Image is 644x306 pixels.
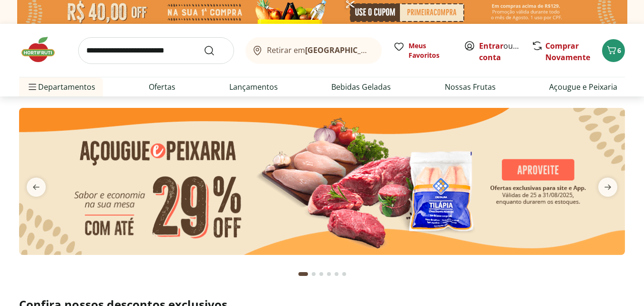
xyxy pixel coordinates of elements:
a: Meus Favoritos [393,41,452,60]
button: Go to page 3 from fs-carousel [317,263,325,285]
button: Go to page 4 from fs-carousel [325,263,333,285]
input: search [78,37,234,64]
button: Carrinho [602,39,625,62]
span: ou [479,40,521,63]
button: Retirar em[GEOGRAPHIC_DATA]/[GEOGRAPHIC_DATA] [245,37,382,64]
a: Lançamentos [229,81,278,93]
button: Go to page 6 from fs-carousel [340,263,348,285]
a: Bebidas Geladas [331,81,391,93]
button: Go to page 5 from fs-carousel [333,263,340,285]
button: Submit Search [204,45,226,56]
button: previous [19,178,53,197]
button: Menu [27,75,38,98]
button: next [591,178,625,197]
span: Meus Favoritos [409,41,452,60]
a: Comprar Novamente [545,41,590,63]
a: Nossas Frutas [445,81,496,93]
button: Go to page 2 from fs-carousel [310,263,317,285]
button: Current page from fs-carousel [296,263,310,285]
img: Hortifruti [19,35,67,64]
a: Açougue e Peixaria [549,81,617,93]
span: Departamentos [27,75,95,98]
b: [GEOGRAPHIC_DATA]/[GEOGRAPHIC_DATA] [305,45,466,55]
a: Ofertas [149,81,175,93]
span: 6 [617,46,621,55]
a: Criar conta [479,41,532,63]
span: Retirar em [267,46,372,54]
img: açougue [19,108,625,255]
a: Entrar [479,41,503,51]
